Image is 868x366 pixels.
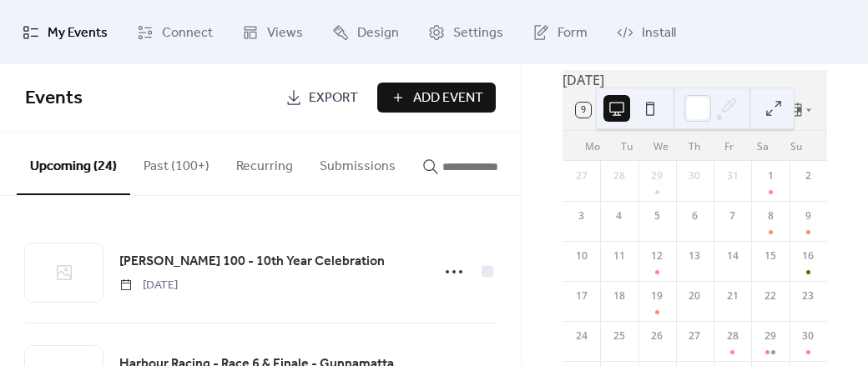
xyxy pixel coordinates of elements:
[223,132,306,193] button: Recurring
[725,328,740,343] div: 28
[643,131,678,161] div: We
[574,328,589,343] div: 24
[453,20,503,46] span: Settings
[124,7,225,58] a: Connect
[48,20,108,46] span: My Events
[17,132,130,195] button: Upcoming (24)
[273,83,371,113] a: Export
[649,328,664,343] div: 26
[612,328,627,343] div: 25
[570,98,644,122] button: 9[DATE]
[119,251,385,273] a: [PERSON_NAME] 100 - 10th Year Celebration
[763,208,778,223] div: 8
[574,168,589,183] div: 27
[687,328,702,343] div: 27
[725,248,740,263] div: 14
[649,168,664,183] div: 29
[574,248,589,263] div: 10
[413,88,483,108] span: Add Event
[10,7,120,58] a: My Events
[725,168,740,183] div: 31
[800,328,815,343] div: 30
[800,248,815,263] div: 16
[800,168,815,183] div: 2
[800,208,815,223] div: 9
[612,208,627,223] div: 4
[678,131,712,161] div: Th
[563,70,827,90] div: [DATE]
[357,20,399,46] span: Design
[687,248,702,263] div: 13
[763,288,778,303] div: 22
[416,7,516,58] a: Settings
[800,288,815,303] div: 23
[780,131,814,161] div: Su
[763,328,778,343] div: 29
[377,83,496,113] button: Add Event
[763,168,778,183] div: 1
[712,131,746,161] div: Fr
[306,132,409,193] button: Submissions
[576,131,610,161] div: Mo
[725,288,740,303] div: 21
[687,168,702,183] div: 30
[612,168,627,183] div: 28
[725,208,740,223] div: 7
[687,288,702,303] div: 20
[612,288,627,303] div: 18
[267,20,303,46] span: Views
[309,88,358,108] span: Export
[649,208,664,223] div: 5
[119,277,178,294] span: [DATE]
[649,248,664,263] div: 12
[558,20,588,46] span: Form
[119,252,385,272] span: [PERSON_NAME] 100 - 10th Year Celebration
[604,7,689,58] a: Install
[25,80,83,117] span: Events
[230,7,315,58] a: Views
[320,7,411,58] a: Design
[520,7,600,58] a: Form
[162,20,213,46] span: Connect
[130,132,223,193] button: Past (100+)
[687,208,702,223] div: 6
[746,131,780,161] div: Sa
[763,248,778,263] div: 15
[574,288,589,303] div: 17
[612,248,627,263] div: 11
[610,131,644,161] div: Tu
[649,288,664,303] div: 19
[574,208,589,223] div: 3
[642,20,676,46] span: Install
